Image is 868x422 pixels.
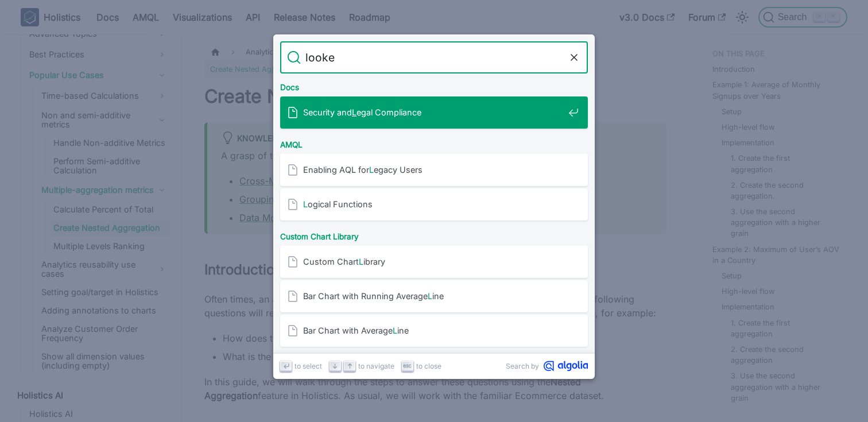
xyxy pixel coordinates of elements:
[303,107,564,118] span: Security and egal Compliance
[301,41,567,73] input: Search docs
[506,361,539,371] span: Search by
[278,349,590,372] div: Tutorials
[278,131,590,154] div: AMQL
[282,362,290,370] svg: Enter key
[346,362,354,370] svg: Arrow up
[403,362,412,370] svg: Escape key
[544,361,588,371] svg: Algolia
[506,361,588,371] a: Search byAlgolia
[369,165,374,175] mark: L
[280,154,588,186] a: Enabling AQL forLegacy Users
[428,291,432,301] mark: L
[393,326,397,335] mark: L
[303,291,564,301] span: Bar Chart with Running Average ine
[280,96,588,129] a: Security andLegal Compliance
[294,361,322,371] span: to select
[359,257,363,266] mark: L
[416,361,441,371] span: to close
[567,51,581,64] button: Clear the query
[303,164,564,175] span: Enabling AQL for egacy Users
[280,315,588,347] a: Bar Chart with AverageLine
[303,325,564,336] span: Bar Chart with Average ine
[280,246,588,278] a: Custom ChartLibrary
[331,362,339,370] svg: Arrow down
[280,188,588,220] a: Logical Functions
[352,107,356,117] mark: L
[303,199,308,209] mark: L
[303,256,564,267] span: Custom Chart ibrary
[278,223,590,246] div: Custom Chart Library
[358,361,394,371] span: to navigate
[303,199,564,210] span: ogical Functions
[280,280,588,312] a: Bar Chart with Running AverageLine
[278,73,590,96] div: Docs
